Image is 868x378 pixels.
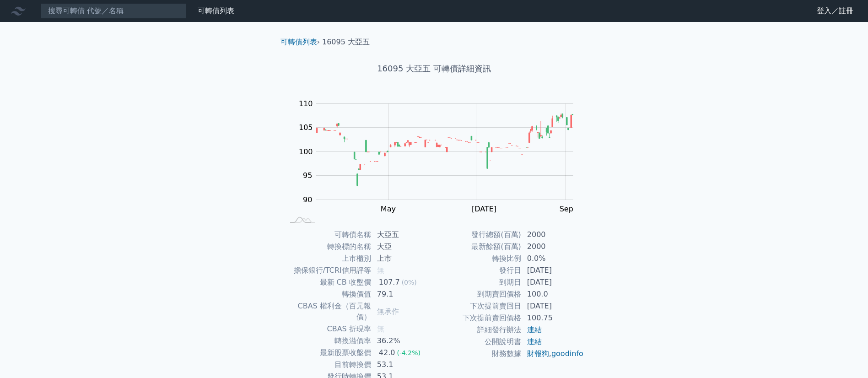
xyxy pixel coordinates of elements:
td: 目前轉換價 [284,359,372,371]
td: 下次提前賣回日 [434,300,522,312]
div: 42.0 [377,347,397,358]
td: 2000 [522,241,584,253]
a: 可轉債列表 [198,6,234,15]
td: 最新 CB 收盤價 [284,276,372,288]
td: 0.0% [522,253,584,265]
td: 公開說明書 [434,336,522,348]
h1: 16095 大亞五 可轉債詳細資訊 [273,62,595,75]
a: 連結 [527,337,542,346]
tspan: [DATE] [472,205,496,213]
td: 詳細發行辦法 [434,324,522,336]
span: (0%) [402,279,417,286]
div: 107.7 [377,277,402,288]
tspan: 95 [303,171,312,180]
tspan: 105 [299,123,313,132]
td: [DATE] [522,300,584,312]
a: 可轉債列表 [280,38,317,46]
td: 發行總額(百萬) [434,229,522,241]
td: 財務數據 [434,348,522,360]
td: 轉換標的名稱 [284,241,372,253]
td: 發行日 [434,265,522,276]
tspan: 110 [299,99,313,108]
td: 100.0 [522,288,584,300]
g: Chart [294,99,587,213]
span: (-4.2%) [397,349,421,356]
a: goodinfo [551,349,583,358]
td: 下次提前賣回價格 [434,312,522,324]
td: 79.1 [372,288,434,300]
li: 16095 大亞五 [322,37,370,48]
td: CBAS 折現率 [284,323,372,335]
tspan: 90 [303,195,312,204]
a: 財報狗 [527,349,549,358]
td: CBAS 權利金（百元報價） [284,300,372,323]
td: 大亞 [372,241,434,253]
tspan: Sep [560,205,573,213]
td: 100.75 [522,312,584,324]
td: 到期賣回價格 [434,288,522,300]
td: [DATE] [522,276,584,288]
td: 轉換價值 [284,288,372,300]
input: 搜尋可轉債 代號／名稱 [40,3,187,19]
tspan: 100 [299,147,313,156]
td: 擔保銀行/TCRI信用評等 [284,265,372,276]
td: 最新餘額(百萬) [434,241,522,253]
td: [DATE] [522,265,584,276]
td: 36.2% [372,335,434,347]
td: 53.1 [372,359,434,371]
td: 轉換比例 [434,253,522,265]
td: 上市 [372,253,434,265]
li: › [280,37,320,48]
td: 最新股票收盤價 [284,347,372,359]
td: 可轉債名稱 [284,229,372,241]
td: 到期日 [434,276,522,288]
span: 無承作 [377,307,399,316]
td: 上市櫃別 [284,253,372,265]
span: 無 [377,266,384,275]
td: 轉換溢價率 [284,335,372,347]
span: 無 [377,324,384,333]
a: 連結 [527,325,542,334]
a: 登入／註冊 [809,4,861,18]
tspan: May [381,205,396,213]
td: , [522,348,584,360]
td: 2000 [522,229,584,241]
td: 大亞五 [372,229,434,241]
